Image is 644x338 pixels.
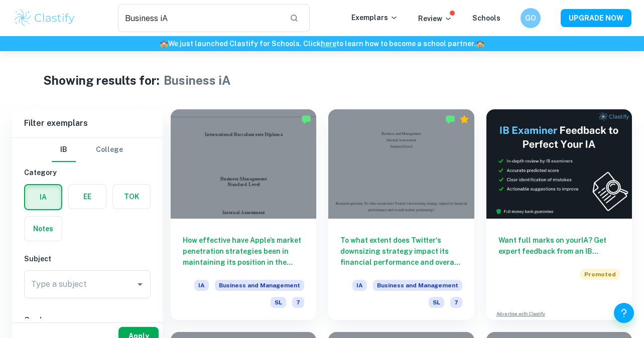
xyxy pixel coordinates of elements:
[24,253,151,264] h6: Subject
[25,217,62,241] button: Notes
[352,280,367,291] span: IA
[24,314,151,325] h6: Grade
[580,269,620,280] span: Promoted
[183,235,304,268] h6: How effective have Apple’s market penetration strategies been in maintaining its position in the ...
[321,40,336,48] a: here
[561,9,631,27] button: UPGRADE NOW
[164,71,230,89] h1: Business iA
[486,109,632,320] a: Want full marks on yourIA? Get expert feedback from an IB examiner!PromotedAdvertise with Clastify
[52,138,76,162] button: IB
[171,109,316,320] a: How effective have Apple’s market penetration strategies been in maintaining its position in the ...
[525,13,536,24] h6: GO
[486,109,632,219] img: Thumbnail
[418,13,452,24] p: Review
[25,185,61,209] button: IA
[459,114,469,124] div: Premium
[133,277,147,291] button: Open
[450,297,462,308] span: 7
[292,297,304,308] span: 7
[194,280,209,291] span: IA
[328,109,474,320] a: To what extent does Twitter's downsizing strategy impact its financial performance and overall ma...
[373,280,462,291] span: Business and Management
[215,280,304,291] span: Business and Management
[521,8,541,28] button: GO
[301,114,311,124] img: Marked
[340,235,462,268] h6: To what extent does Twitter's downsizing strategy impact its financial performance and overall ma...
[118,4,282,32] input: Search for any exemplars...
[498,235,620,257] h6: Want full marks on your IA ? Get expert feedback from an IB examiner!
[476,40,484,48] span: 🏫
[24,167,151,178] h6: Category
[113,185,150,209] button: TOK
[614,303,634,323] button: Help and Feedback
[13,8,77,28] img: Clastify logo
[472,14,500,22] a: Schools
[69,185,106,209] button: EE
[351,12,398,23] p: Exemplars
[52,138,123,162] div: Filter type choice
[96,138,123,162] button: College
[160,40,168,48] span: 🏫
[12,109,163,137] h6: Filter exemplars
[496,310,545,317] a: Advertise with Clastify
[271,297,286,308] span: SL
[2,38,642,49] h6: We just launched Clastify for Schools. Click to learn how to become a school partner.
[43,71,160,89] h1: Showing results for:
[429,297,444,308] span: SL
[445,114,455,124] img: Marked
